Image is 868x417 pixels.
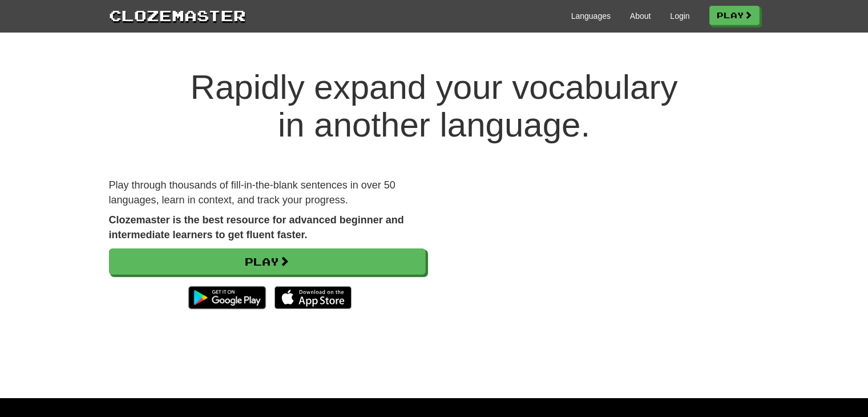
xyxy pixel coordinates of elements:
img: Download_on_the_App_Store_Badge_US-UK_135x40-25178aeef6eb6b83b96f5f2d004eda3bffbb37122de64afbaef7... [274,286,352,309]
strong: Clozemaster is the best resource for advanced beginner and intermediate learners to get fluent fa... [109,214,404,240]
a: Play [709,6,760,25]
a: Play [109,248,426,275]
img: Get it on Google Play [183,280,271,315]
a: Login [670,10,689,22]
a: Languages [571,10,611,22]
p: Play through thousands of fill-in-the-blank sentences in over 50 languages, learn in context, and... [109,178,426,207]
a: About [630,10,651,22]
a: Clozemaster [109,5,246,26]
